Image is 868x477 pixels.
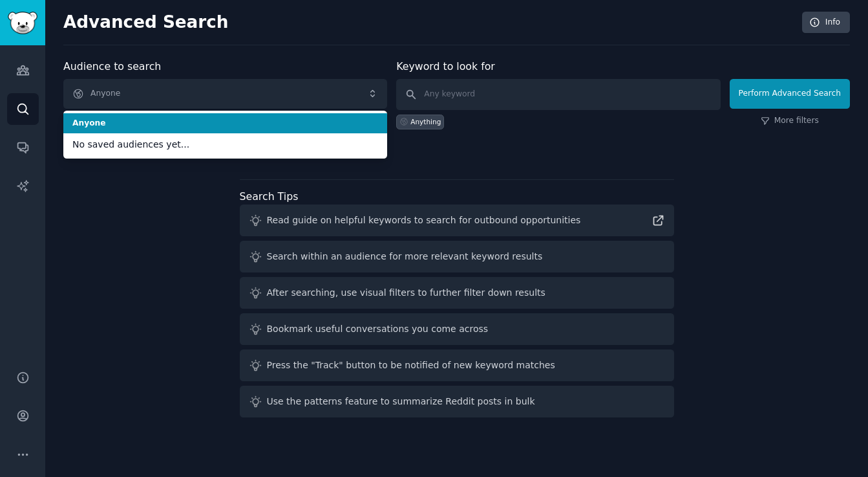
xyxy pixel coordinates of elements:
[761,115,819,127] a: More filters
[267,250,543,263] div: Search within an audience for more relevant keyword results
[72,138,378,151] span: No saved audiences yet...
[267,214,581,227] div: Read guide on helpful keywords to search for outbound opportunities
[267,322,489,336] div: Bookmark useful conversations you come across
[240,190,299,203] label: Search Tips
[267,359,555,372] div: Press the "Track" button to be notified of new keyword matches
[267,395,535,408] div: Use the patterns feature to summarize Reddit posts in bulk
[396,79,720,110] input: Any keyword
[802,12,850,34] a: Info
[63,79,387,109] button: Anyone
[72,118,378,129] span: Anyone
[63,111,387,159] ul: Anyone
[63,12,795,33] h2: Advanced Search
[410,117,441,126] div: Anything
[267,286,545,300] div: After searching, use visual filters to further filter down results
[396,60,495,72] label: Keyword to look for
[8,12,37,34] img: GummySearch logo
[730,79,850,109] button: Perform Advanced Search
[63,60,161,72] label: Audience to search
